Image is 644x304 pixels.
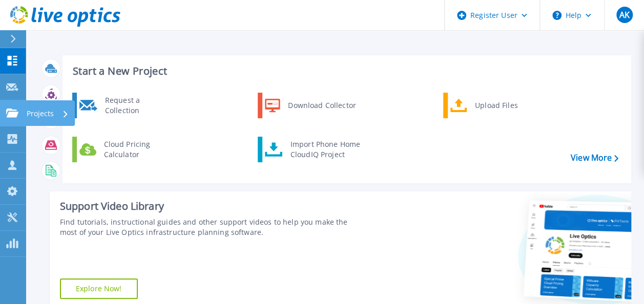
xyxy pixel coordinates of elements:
[283,95,360,116] div: Download Collector
[443,93,548,118] a: Upload Files
[99,139,175,160] div: Cloud Pricing Calculator
[571,153,618,163] a: View More
[470,95,546,116] div: Upload Files
[60,278,138,299] a: Explore Now!
[27,100,54,127] p: Projects
[619,11,629,19] span: AK
[100,95,175,116] div: Request a Collection
[60,200,362,213] div: Support Video Library
[72,137,177,162] a: Cloud Pricing Calculator
[72,93,177,118] a: Request a Collection
[258,93,363,118] a: Download Collector
[73,66,618,77] h3: Start a New Project
[60,217,362,237] div: Find tutorials, instructional guides and other support videos to help you make the most of your L...
[285,139,365,160] div: Import Phone Home CloudIQ Project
